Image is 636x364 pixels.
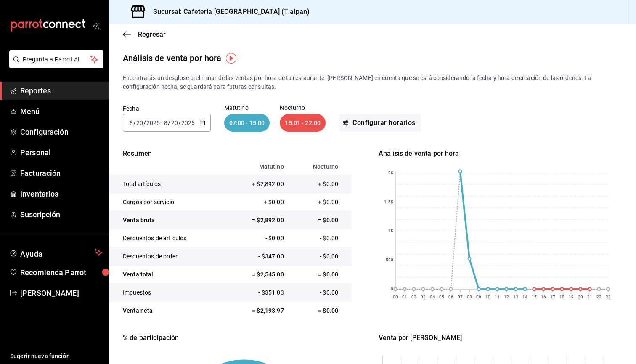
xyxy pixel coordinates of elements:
[228,302,288,320] td: = $2,193.97
[226,53,236,64] img: Tooltip marker
[123,74,623,91] p: Encontrarás un desglose preliminar de las ventas por hora de tu restaurante. [PERSON_NAME] en cue...
[386,258,393,263] text: 500
[280,114,326,132] div: 15:01 - 22:00
[20,247,91,258] span: Ayuda
[109,175,228,193] td: Total artículos
[476,295,481,299] text: 09
[495,295,500,299] text: 11
[20,106,102,117] span: Menú
[228,247,288,266] td: - $347.00
[109,193,228,211] td: Cargos por servicio
[171,120,178,126] input: --
[109,211,228,229] td: Venta bruta
[587,295,592,299] text: 21
[504,295,509,299] text: 12
[109,229,228,247] td: Descuentos de artículos
[9,50,103,68] button: Pregunta a Parrot AI
[123,52,221,64] div: Análisis de venta por hora
[485,295,490,299] text: 10
[402,295,407,299] text: 01
[228,175,288,193] td: + $2,892.00
[569,295,574,299] text: 19
[228,284,288,302] td: - $351.03
[289,159,352,175] th: Nocturno
[138,30,166,38] span: Regresar
[289,193,352,211] td: + $0.00
[388,171,394,175] text: 2K
[123,30,166,38] button: Regresar
[164,120,168,126] input: --
[289,229,352,247] td: - $0.00
[421,295,426,299] text: 03
[224,105,270,111] p: Matutino
[123,333,365,343] div: % de participación
[289,302,352,320] td: = $0.00
[20,209,102,220] span: Suscripción
[379,149,621,159] div: Análisis de venta por hora
[289,175,352,193] td: + $0.00
[146,7,310,17] h3: Sucursal: Cafeteria [GEOGRAPHIC_DATA] (Tlalpan)
[143,120,146,126] span: /
[133,120,136,126] span: /
[20,267,102,278] span: Recomienda Parrot
[109,266,228,284] td: Venta total
[228,266,288,284] td: = $2,545.00
[228,211,288,229] td: = $2,892.00
[458,295,463,299] text: 07
[228,229,288,247] td: - $0.00
[289,211,352,229] td: = $0.00
[10,352,102,361] span: Sugerir nueva función
[228,159,288,175] th: Matutino
[136,120,143,126] input: --
[20,188,102,199] span: Inventarios
[339,114,421,132] button: Configurar horarios
[550,295,555,299] text: 17
[430,295,435,299] text: 04
[393,295,398,299] text: 00
[109,302,228,320] td: Venta neta
[161,120,163,126] span: -
[20,167,102,179] span: Facturación
[596,295,602,299] text: 22
[388,229,394,234] text: 1K
[178,120,181,126] span: /
[20,126,102,138] span: Configuración
[228,193,288,211] td: + $0.00
[379,333,621,343] div: Venta por [PERSON_NAME]
[289,284,352,302] td: - $0.00
[448,295,453,299] text: 06
[123,106,211,112] label: Fecha
[20,287,102,299] span: [PERSON_NAME]
[109,247,228,266] td: Descuentos de orden
[6,61,103,70] a: Pregunta a Parrot AI
[532,295,537,299] text: 15
[522,295,527,299] text: 14
[559,295,564,299] text: 18
[411,295,416,299] text: 02
[181,120,195,126] input: ----
[23,55,90,64] span: Pregunta a Parrot AI
[289,266,352,284] td: = $0.00
[20,147,102,158] span: Personal
[93,22,99,29] button: open_drawer_menu
[541,295,546,299] text: 16
[384,200,394,205] text: 1.5K
[606,295,611,299] text: 23
[280,105,326,111] p: Nocturno
[391,287,393,292] text: 0
[289,247,352,266] td: - $0.00
[20,85,102,96] span: Reportes
[513,295,518,299] text: 13
[168,120,170,126] span: /
[439,295,444,299] text: 05
[109,284,228,302] td: Impuestos
[467,295,472,299] text: 08
[578,295,583,299] text: 20
[146,120,160,126] input: ----
[129,120,133,126] input: --
[109,149,352,159] p: Resumen
[224,114,270,132] div: 07:00 - 15:00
